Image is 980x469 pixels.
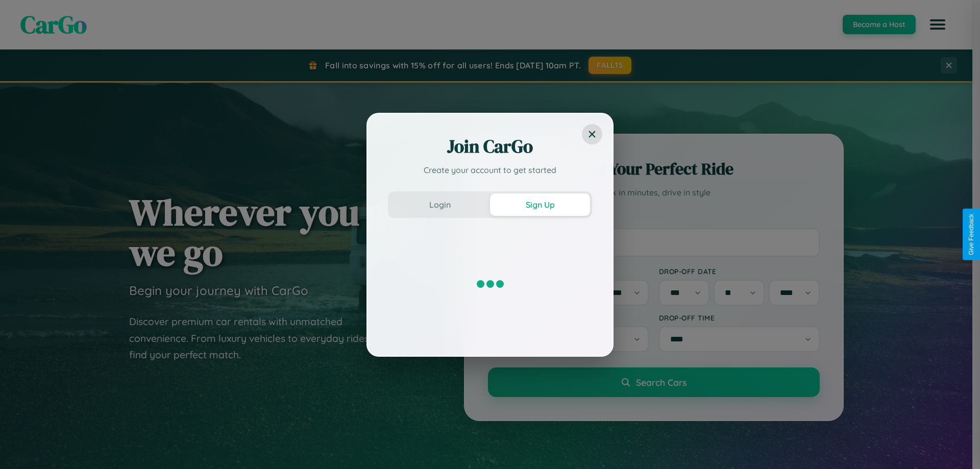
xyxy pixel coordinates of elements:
iframe: Intercom live chat [10,434,35,459]
div: Give Feedback [968,214,975,255]
h2: Join CarGo [388,134,592,159]
button: Sign Up [490,193,590,216]
button: Login [390,193,490,216]
p: Create your account to get started [388,164,592,176]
